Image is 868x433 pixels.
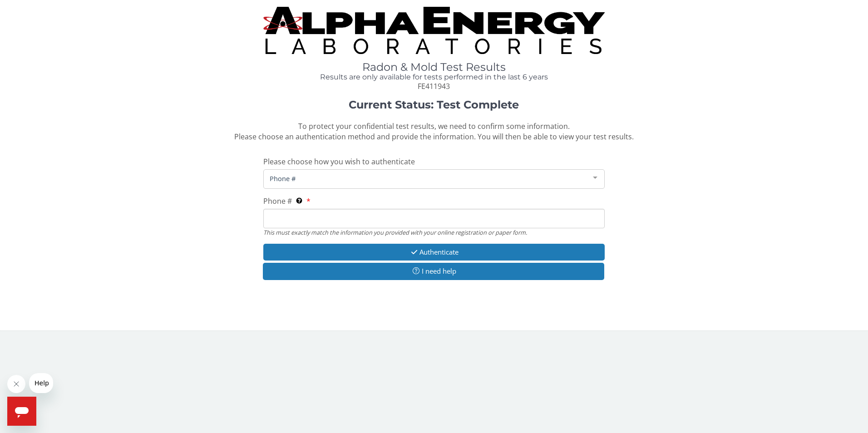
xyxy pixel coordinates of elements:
span: To protect your confidential test results, we need to confirm some information. Please choose an ... [234,121,634,142]
div: This must exactly match the information you provided with your online registration or paper form. [263,228,605,236]
button: Authenticate [263,244,605,261]
h1: Radon & Mold Test Results [263,61,605,73]
h4: Results are only available for tests performed in the last 6 years [263,73,605,81]
iframe: Message from company [29,373,53,393]
button: I need help [263,263,605,280]
iframe: Button to launch messaging window [7,397,36,426]
strong: Current Status: Test Complete [349,98,519,111]
span: FE411943 [418,81,450,91]
span: Please choose how you wish to authenticate [263,157,415,167]
span: Phone # [267,173,587,183]
img: TightCrop.jpg [263,7,605,54]
span: Phone # [263,196,292,206]
iframe: Close message [7,375,25,393]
